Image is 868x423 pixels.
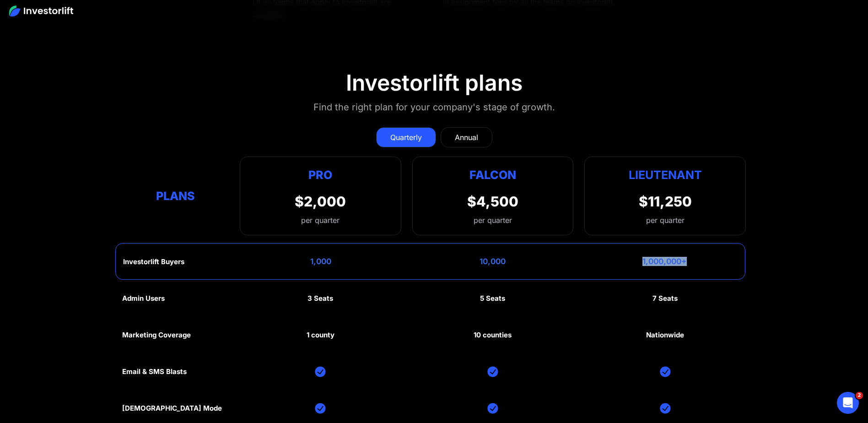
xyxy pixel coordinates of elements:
[122,187,229,205] div: Plans
[122,331,191,339] div: Marketing Coverage
[639,193,692,210] div: $11,250
[652,294,678,303] div: 7 Seats
[474,331,512,339] div: 10 counties
[295,166,346,184] div: Pro
[307,294,333,303] div: 3 Seats
[856,392,863,399] span: 2
[346,70,523,96] div: Investorlift plans
[122,368,187,376] div: Email & SMS Blasts
[480,257,506,266] div: 10,000
[307,331,334,339] div: 1 county
[455,132,478,143] div: Annual
[313,100,555,114] div: Find the right plan for your company's stage of growth.
[123,258,184,266] div: Investorlift Buyers
[837,392,859,414] iframe: Intercom live chat
[295,193,346,210] div: $2,000
[469,166,516,184] div: Falcon
[310,257,331,266] div: 1,000
[642,257,687,266] div: 1,000,000+
[390,132,422,143] div: Quarterly
[122,404,222,412] div: [DEMOGRAPHIC_DATA] Mode
[646,331,684,339] div: Nationwide
[122,294,165,303] div: Admin Users
[295,215,346,226] div: per quarter
[480,294,505,303] div: 5 Seats
[629,168,702,182] strong: Lieutenant
[646,215,685,226] div: per quarter
[467,193,518,210] div: $4,500
[474,215,512,226] div: per quarter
